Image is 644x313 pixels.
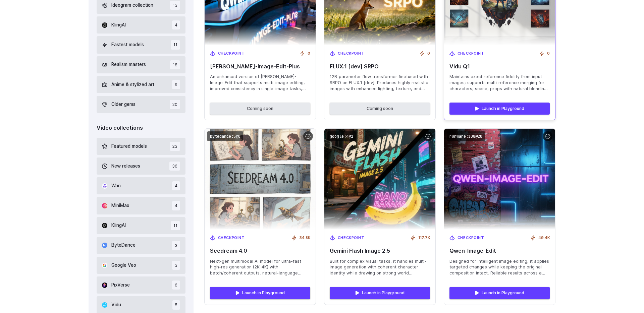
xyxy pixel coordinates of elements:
[170,142,180,151] span: 23
[300,235,310,241] span: 34.8K
[330,74,430,92] span: 12B‑parameter flow transformer finetuned with SRPO on FLUX.1 [dev]. Produces highly realistic ima...
[449,74,550,92] span: Maintains exact reference fidelity from input images; supports multi‑reference merging for charac...
[111,41,144,49] span: Fastest models
[111,81,154,88] span: Anime & stylized art
[171,40,180,49] span: 11
[205,129,316,230] img: Seedream 4.0
[97,158,185,175] button: New releases 36
[172,201,180,210] span: 4
[172,181,180,190] span: 4
[547,51,550,57] span: 0
[218,51,245,57] span: Checkpoint
[172,241,180,250] span: 3
[111,143,147,150] span: Featured models
[210,63,310,70] span: [PERSON_NAME]-Image-Edit-Plus
[210,287,310,299] a: Launch in Playground
[449,63,550,70] span: Vidu Q1
[171,221,180,230] span: 11
[449,287,550,299] a: Launch in Playground
[418,235,430,241] span: 117.7K
[170,1,180,10] span: 13
[338,51,365,57] span: Checkpoint
[97,217,185,234] button: KlingAI 11
[97,56,185,73] button: Realism masters 18
[111,242,136,249] span: ByteDance
[111,281,130,289] span: PixVerse
[172,20,180,29] span: 4
[111,2,153,9] span: Ideogram collection
[170,60,180,69] span: 18
[327,131,356,141] code: google:4@1
[427,51,430,57] span: 0
[97,138,185,155] button: Featured models 23
[97,197,185,214] button: MiniMax 4
[111,182,121,190] span: Wan
[444,129,555,230] img: Qwen‑Image‑Edit
[330,248,430,254] span: Gemini Flash Image 2.5
[97,276,185,294] button: PixVerse 6
[338,235,365,241] span: Checkpoint
[97,177,185,194] button: Wan 4
[169,162,180,171] span: 36
[97,237,185,254] button: ByteDance 3
[218,235,245,241] span: Checkpoint
[449,258,550,276] span: Designed for intelligent image editing, it applies targeted changes while keeping the original co...
[111,301,121,309] span: Vidu
[97,16,185,34] button: KlingAI 4
[172,280,180,290] span: 6
[97,96,185,113] button: Older gems 20
[210,258,310,276] span: Next-gen multimodal AI model for ultra-fast high-res generation (2K–4K) with batch/coherent outpu...
[207,131,243,141] code: bytedance:5@0
[210,103,310,115] button: Coming soon
[111,163,140,170] span: New releases
[172,261,180,270] span: 3
[97,36,185,53] button: Fastest models 11
[172,300,180,309] span: 5
[449,103,550,115] a: Launch in Playground
[97,257,185,274] button: Google Veo 3
[111,202,129,209] span: MiniMax
[330,103,430,115] button: Coming soon
[172,80,180,89] span: 9
[330,258,430,276] span: Built for complex visual tasks, it handles multi-image generation with coherent character identit...
[97,76,185,93] button: Anime & stylized art 9
[330,287,430,299] a: Launch in Playground
[458,235,484,241] span: Checkpoint
[210,74,310,92] span: An enhanced version of [PERSON_NAME]-Image-Edit that supports multi-image editing, improved consi...
[447,131,485,141] code: runware:108@20
[308,51,310,57] span: 0
[111,101,136,108] span: Older gems
[97,124,185,132] div: Video collections
[324,129,435,230] img: Gemini Flash Image 2.5
[458,51,484,57] span: Checkpoint
[111,61,146,68] span: Realism masters
[330,63,430,70] span: FLUX.1 [dev] SRPO
[449,248,550,254] span: Qwen‑Image‑Edit
[111,262,136,269] span: Google Veo
[538,235,550,241] span: 49.4K
[170,100,180,109] span: 20
[210,248,310,254] span: Seedream 4.0
[111,222,126,229] span: KlingAI
[111,21,126,29] span: KlingAI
